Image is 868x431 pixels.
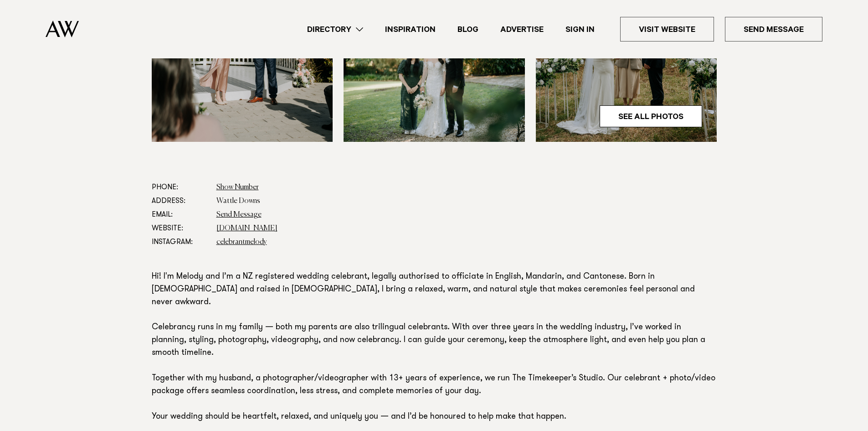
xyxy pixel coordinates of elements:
[216,225,277,232] a: [DOMAIN_NAME]
[152,208,209,222] dt: Email:
[489,23,555,36] a: Advertise
[620,17,714,42] a: Visit Website
[152,235,209,249] dt: Instagram:
[216,211,262,218] a: Send Message
[374,23,447,36] a: Inspiration
[600,105,702,127] a: See All Photos
[216,239,267,246] a: celebrantmelody
[296,23,374,36] a: Directory
[152,271,717,424] p: Hi! I'm Melody and I’m a NZ registered wedding celebrant, legally authorised to officiate in Engl...
[725,17,822,42] a: Send Message
[216,184,259,191] a: Show Number
[152,181,209,194] dt: Phone:
[216,194,717,208] dd: Wattle Downs
[46,21,79,37] img: Auckland Weddings Logo
[555,23,606,36] a: Sign In
[152,222,209,235] dt: Website:
[447,23,489,36] a: Blog
[152,194,209,208] dt: Address:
